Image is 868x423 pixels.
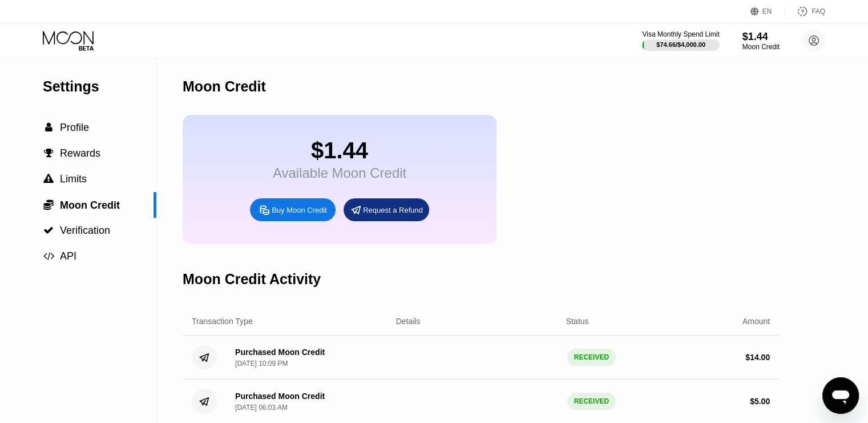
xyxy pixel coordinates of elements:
div: [DATE] 06:03 AM [235,404,288,412]
div: Request a Refund [344,198,429,221]
span:  [43,251,54,261]
div: EN [762,7,772,15]
span: Rewards [60,147,100,159]
div: $1.44Moon Credit [742,31,780,51]
iframe: Кнопка запуска окна обмена сообщениями [822,377,859,414]
div: Buy Moon Credit [250,198,336,221]
span: Verification [60,225,110,236]
span:  [43,174,54,184]
span:  [43,225,54,236]
div: $ 14.00 [745,353,770,362]
span: Profile [60,122,89,133]
div: RECEIVED [567,393,616,410]
span: API [60,250,76,262]
div: Settings [43,78,156,95]
div: FAQ [812,7,825,15]
div:  [43,148,54,158]
div: EN [750,6,785,17]
div: Amount [742,317,770,326]
span:  [44,148,54,158]
div: Purchased Moon Credit [235,348,325,357]
span:  [43,199,54,210]
div:  [43,122,54,133]
div: Available Moon Credit [273,165,406,181]
div: Purchased Moon Credit [235,392,325,401]
div: $ 5.00 [750,397,770,406]
div: Moon Credit [742,43,780,51]
div: $1.44 [273,138,406,163]
div: FAQ [785,6,825,17]
span: Moon Credit [60,199,120,211]
div: Transaction Type [192,317,253,326]
div: RECEIVED [567,349,616,366]
div: Status [566,317,589,326]
div: Details [396,317,421,326]
div: Moon Credit Activity [183,271,321,288]
div: Buy Moon Credit [272,205,327,215]
div: Moon Credit [183,78,266,95]
div: Visa Monthly Spend Limit$74.66/$4,000.00 [642,30,719,51]
div: $1.44 [742,31,780,43]
span:  [45,122,53,133]
div: Visa Monthly Spend Limit [642,30,719,38]
div: [DATE] 10:09 PM [235,360,288,368]
div: Request a Refund [363,205,423,215]
div: $74.66 / $4,000.00 [656,41,705,48]
span: Limits [60,173,87,185]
